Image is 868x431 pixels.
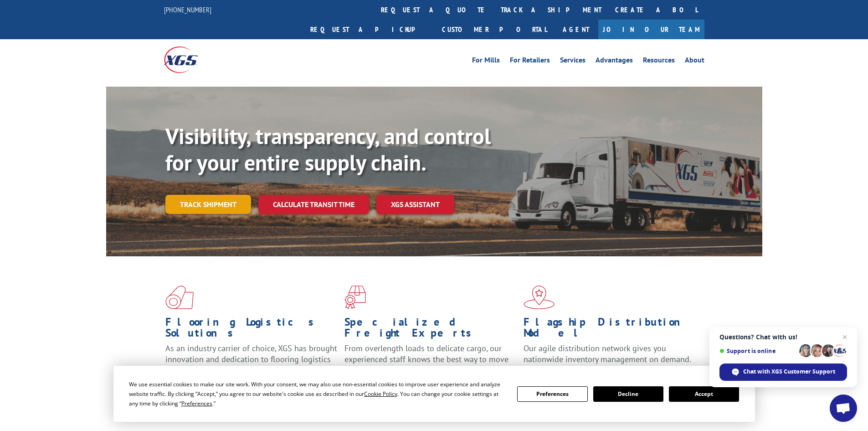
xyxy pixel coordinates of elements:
a: About [685,57,704,67]
img: xgs-icon-focused-on-flooring-red [344,286,366,309]
p: From overlength loads to delicate cargo, our experienced staff knows the best way to move your fr... [344,343,517,384]
span: As an industry carrier of choice, XGS has brought innovation and dedication to flooring logistics... [165,343,337,375]
div: Open chat [830,395,857,422]
img: xgs-icon-flagship-distribution-model-red [524,286,555,309]
b: Visibility, transparency, and control for your entire supply chain. [165,122,491,177]
a: For Mills [472,57,500,67]
a: Join Our Team [598,20,704,39]
button: Decline [593,386,663,402]
h1: Specialized Freight Experts [344,317,517,343]
img: xgs-icon-total-supply-chain-intelligence-red [165,286,194,309]
a: Track shipment [165,195,251,214]
a: Resources [643,57,675,67]
div: Chat with XGS Customer Support [719,363,847,381]
a: [PHONE_NUMBER] [164,5,211,14]
a: Calculate transit time [258,195,369,214]
div: We use essential cookies to make our site work. With your consent, we may also use non-essential ... [129,379,506,408]
span: Chat with XGS Customer Support [743,368,835,376]
button: Preferences [517,386,587,402]
span: Preferences [181,400,212,407]
a: Customer Portal [435,20,554,39]
a: XGS ASSISTANT [376,195,454,214]
a: For Retailers [510,57,550,67]
span: Support is online [719,348,796,354]
h1: Flooring Logistics Solutions [165,317,338,343]
button: Accept [669,386,739,402]
h1: Flagship Distribution Model [524,317,696,343]
a: Services [560,57,586,67]
a: Request a pickup [303,20,435,39]
span: Questions? Chat with us! [719,333,847,341]
span: Close chat [839,332,850,343]
span: Our agile distribution network gives you nationwide inventory management on demand. [524,343,691,364]
a: Agent [554,20,598,39]
a: Advantages [596,57,633,67]
div: Cookie Consent Prompt [113,366,755,422]
span: Cookie Policy [364,390,397,398]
